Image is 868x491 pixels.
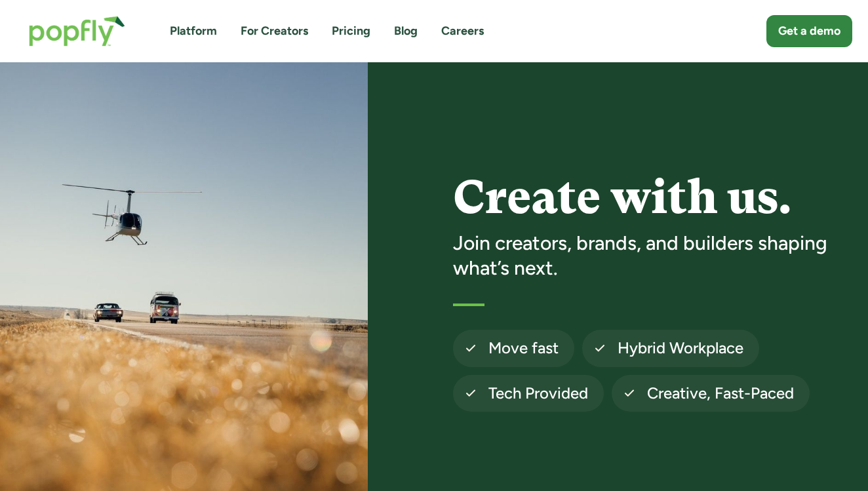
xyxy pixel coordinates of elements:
[332,23,370,39] a: Pricing
[778,23,840,39] div: Get a demo
[488,383,588,404] h4: Tech Provided
[170,23,217,39] a: Platform
[394,23,418,39] a: Blog
[16,3,138,60] a: home
[453,172,849,223] h1: Create with us.
[441,23,484,39] a: Careers
[647,383,794,404] h4: Creative, Fast-Paced
[241,23,308,39] a: For Creators
[488,338,559,359] h4: Move fast
[618,338,743,359] h4: Hybrid Workplace
[766,15,852,47] a: Get a demo
[453,231,849,280] h3: Join creators, brands, and builders shaping what’s next.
